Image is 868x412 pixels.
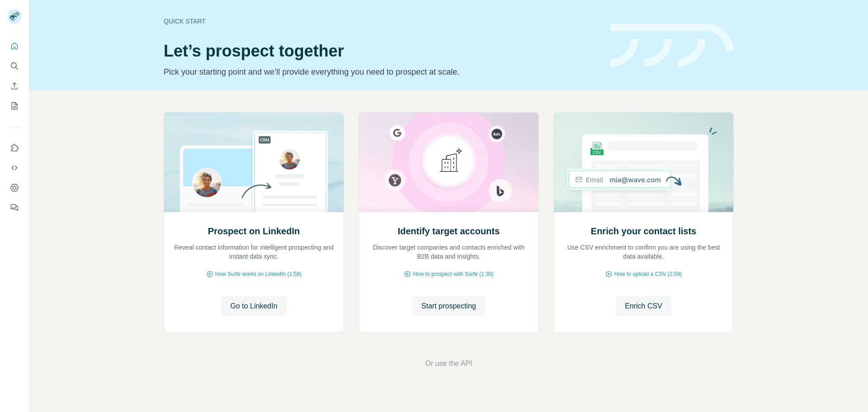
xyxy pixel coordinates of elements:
button: Go to LinkedIn [221,296,286,316]
p: Discover target companies and contacts enriched with B2B data and insights. [368,243,529,261]
span: Start prospecting [421,301,476,312]
button: Search [7,58,22,74]
p: Use CSV enrichment to confirm you are using the best data available. [563,243,724,261]
button: Enrich CSV [7,78,22,94]
button: Feedback [7,199,22,216]
h1: Let’s prospect together [164,42,599,60]
button: Quick start [7,38,22,54]
span: How to prospect with Surfe (1:30) [413,270,493,278]
img: banner [610,24,734,67]
h2: Identify target accounts [398,225,500,237]
button: Start prospecting [412,296,485,316]
span: Go to LinkedIn [230,301,277,312]
div: Quick start [164,17,599,26]
button: Use Surfe on LinkedIn [7,140,22,156]
button: Dashboard [7,180,22,196]
span: How Surfe works on LinkedIn (1:58) [215,270,302,278]
span: How to upload a CSV (2:59) [614,270,682,278]
button: Or use the API [425,358,472,369]
p: Pick your starting point and we’ll provide everything you need to prospect at scale. [164,66,599,78]
button: Use Surfe API [7,160,22,176]
img: Identify target accounts [359,113,539,212]
img: Prospect on LinkedIn [164,113,344,212]
button: Enrich CSV [616,296,671,316]
img: Enrich your contact lists [553,113,734,212]
h2: Enrich your contact lists [591,225,696,237]
p: Reveal contact information for intelligent prospecting and instant data sync. [173,243,335,261]
h2: Prospect on LinkedIn [208,225,300,237]
span: Enrich CSV [625,301,662,312]
button: My lists [7,98,22,114]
